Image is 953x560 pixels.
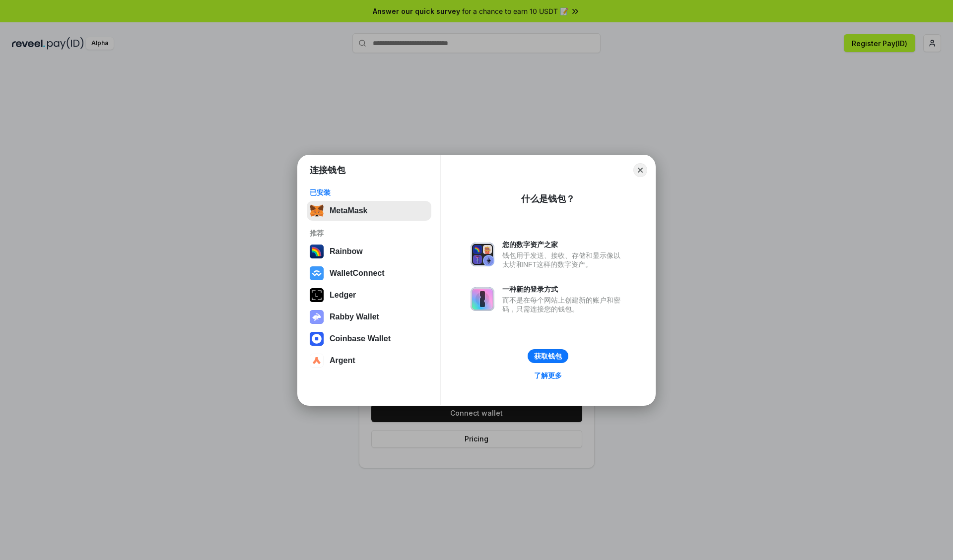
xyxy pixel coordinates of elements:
[307,285,431,305] button: Ledger
[471,287,494,311] img: svg+xml,%3Csvg%20xmlns%3D%22http%3A%2F%2Fwww.w3.org%2F2000%2Fsvg%22%20fill%3D%22none%22%20viewBox...
[310,332,324,346] img: svg+xml,%3Csvg%20width%3D%2228%22%20height%3D%2228%22%20viewBox%3D%220%200%2028%2028%22%20fill%3D...
[307,263,431,283] button: WalletConnect
[502,251,625,269] div: 钱包用于发送、接收、存储和显示像以太坊和NFT这样的数字资产。
[534,352,562,361] div: 获取钱包
[502,285,625,294] div: 一种新的登录方式
[310,266,324,280] img: svg+xml,%3Csvg%20width%3D%2228%22%20height%3D%2228%22%20viewBox%3D%220%200%2028%2028%22%20fill%3D...
[307,351,431,371] button: Argent
[307,242,431,261] button: Rainbow
[307,329,431,349] button: Coinbase Wallet
[307,307,431,327] button: Rabby Wallet
[471,243,494,266] img: svg+xml,%3Csvg%20xmlns%3D%22http%3A%2F%2Fwww.w3.org%2F2000%2Fsvg%22%20fill%3D%22none%22%20viewBox...
[310,310,324,324] img: svg+xml,%3Csvg%20xmlns%3D%22http%3A%2F%2Fwww.w3.org%2F2000%2Fsvg%22%20fill%3D%22none%22%20viewBox...
[633,163,647,177] button: Close
[521,193,575,205] div: 什么是钱包？
[330,269,385,278] div: WalletConnect
[310,354,324,368] img: svg+xml,%3Csvg%20width%3D%2228%22%20height%3D%2228%22%20viewBox%3D%220%200%2028%2028%22%20fill%3D...
[330,206,367,215] div: MetaMask
[330,334,391,343] div: Coinbase Wallet
[310,188,428,197] div: 已安装
[502,240,625,249] div: 您的数字资产之家
[310,204,324,218] img: svg+xml,%3Csvg%20fill%3D%22none%22%20height%3D%2233%22%20viewBox%3D%220%200%2035%2033%22%20width%...
[330,356,355,365] div: Argent
[330,312,379,321] div: Rabby Wallet
[502,296,625,313] div: 而不是在每个网站上创建新的账户和密码，只需连接您的钱包。
[528,369,568,382] a: 了解更多
[330,291,356,300] div: Ledger
[534,371,562,380] div: 了解更多
[310,288,324,302] img: svg+xml,%3Csvg%20xmlns%3D%22http%3A%2F%2Fwww.w3.org%2F2000%2Fsvg%22%20width%3D%2228%22%20height%3...
[330,247,363,256] div: Rainbow
[528,349,568,363] button: 获取钱包
[310,164,345,176] h1: 连接钱包
[310,245,324,258] img: svg+xml,%3Csvg%20width%3D%22120%22%20height%3D%22120%22%20viewBox%3D%220%200%20120%20120%22%20fil...
[310,229,428,238] div: 推荐
[307,201,431,221] button: MetaMask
